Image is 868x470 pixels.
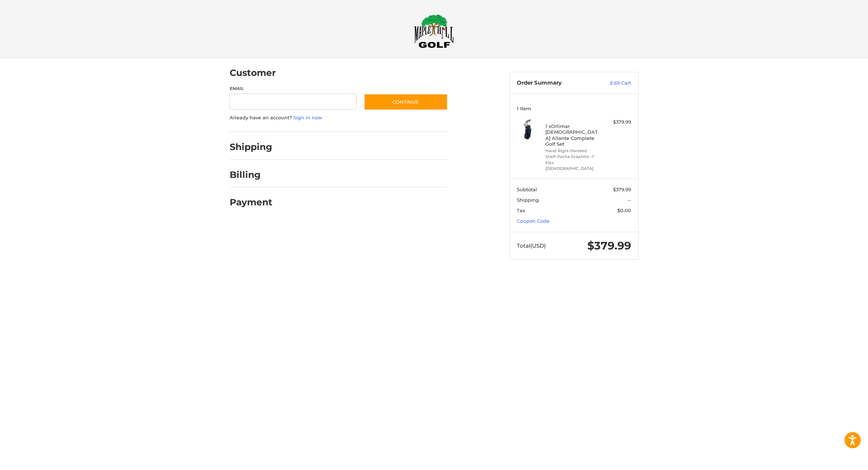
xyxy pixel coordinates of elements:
[603,119,631,126] div: $379.99
[545,123,601,147] h4: 1 x Orlimar [DEMOGRAPHIC_DATA] Allante Complete Golf Set
[617,208,631,213] span: $0.00
[517,187,537,192] span: Subtotal
[364,94,448,110] button: Continue
[230,169,272,180] h2: Billing
[545,160,601,172] li: Flex [DEMOGRAPHIC_DATA]
[587,239,631,252] span: $379.99
[517,218,549,224] a: Coupon Code
[230,141,272,153] h2: Shipping
[230,67,276,78] h2: Customer
[545,148,601,154] li: Hand Right-Handed
[517,106,631,111] h3: 1 Item
[545,154,601,160] li: Shaft Petite Graphite -1"
[517,80,595,87] h3: Order Summary
[627,197,631,203] span: --
[613,187,631,192] span: $379.99
[517,208,525,213] span: Tax
[517,197,539,203] span: Shipping
[414,14,454,48] img: Maple Hill Golf
[293,115,322,120] a: Sign in now
[230,85,357,92] label: Email
[595,80,631,87] a: Edit Cart
[517,242,546,249] span: Total (USD)
[808,450,868,470] iframe: Google Customer Reviews
[230,114,448,121] p: Already have an account?
[230,197,272,208] h2: Payment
